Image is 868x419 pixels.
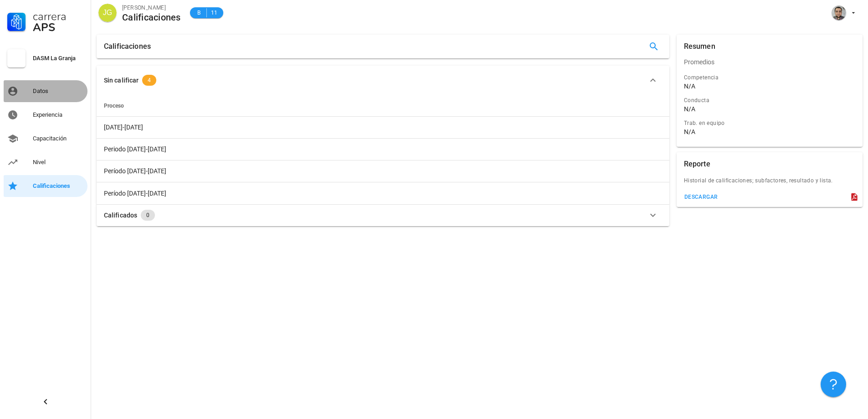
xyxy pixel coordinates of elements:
div: Trab. en equipo [684,119,855,128]
div: [PERSON_NAME] [122,3,181,12]
div: N/A [684,105,695,113]
a: Experiencia [4,104,87,126]
div: Reporte [684,152,710,176]
div: Nivel [33,159,84,166]
span: [DATE]-[DATE] [104,124,143,131]
th: Proceso [97,95,669,117]
div: Carrera [33,11,84,22]
div: Calificados [104,210,137,220]
div: Resumen [684,35,715,58]
span: Periodo [DATE]-[DATE] [104,145,166,153]
div: APS [33,22,84,33]
span: Proceso [104,103,124,109]
div: Capacitación [33,135,84,142]
span: Período [DATE]-[DATE] [104,167,166,175]
div: Calificaciones [104,35,151,58]
a: Calificaciones [4,175,87,197]
div: Sin calificar [104,75,139,85]
span: Período [DATE]-[DATE] [104,190,166,197]
button: Sin calificar 4 [97,66,669,95]
div: Historial de calificaciones; subfactores, resultado y lista. [677,176,863,191]
div: DASM La Granja [33,55,84,62]
div: avatar [98,4,117,22]
span: 4 [148,75,151,86]
div: Calificaciones [33,182,84,190]
div: Promedios [677,51,863,73]
div: Experiencia [33,111,84,119]
button: Calificados 0 [97,204,669,226]
div: descargar [684,194,718,200]
div: N/A [684,82,695,90]
a: Capacitación [4,128,87,150]
a: Datos [4,80,87,102]
a: Nivel [4,151,87,173]
div: Conducta [684,96,855,105]
div: Calificaciones [122,12,181,22]
span: 11 [211,8,218,17]
span: B [195,8,203,17]
span: 0 [146,210,149,221]
button: descargar [680,191,722,203]
div: N/A [684,128,695,136]
span: JG [103,4,112,22]
div: Competencia [684,73,855,82]
div: Datos [33,88,84,95]
div: avatar [832,5,846,20]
